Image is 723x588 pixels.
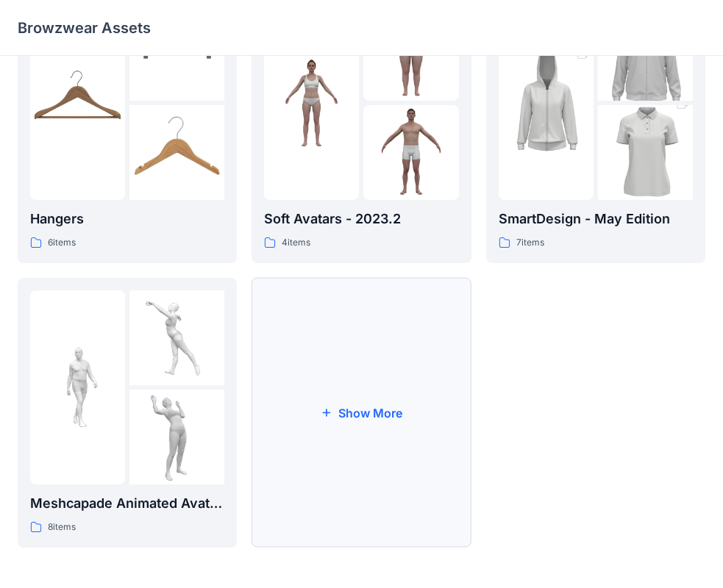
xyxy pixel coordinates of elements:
[264,209,458,229] p: Soft Avatars - 2023.2
[129,105,224,200] img: folder 3
[30,209,224,229] p: Hangers
[129,390,224,484] img: folder 3
[252,278,471,548] button: Show More
[516,235,544,251] p: 7 items
[30,340,125,434] img: folder 1
[48,520,76,535] p: 8 items
[30,55,125,150] img: folder 1
[598,82,693,224] img: folder 3
[499,32,594,174] img: folder 1
[264,55,359,150] img: folder 1
[363,105,458,200] img: folder 3
[30,493,224,514] p: Meshcapade Animated Avatars
[48,235,76,251] p: 6 items
[499,209,693,229] p: SmartDesign - May Edition
[18,278,237,548] a: folder 1folder 2folder 3Meshcapade Animated Avatars8items
[282,235,310,251] p: 4 items
[18,18,151,38] p: Browzwear Assets
[129,290,224,385] img: folder 2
